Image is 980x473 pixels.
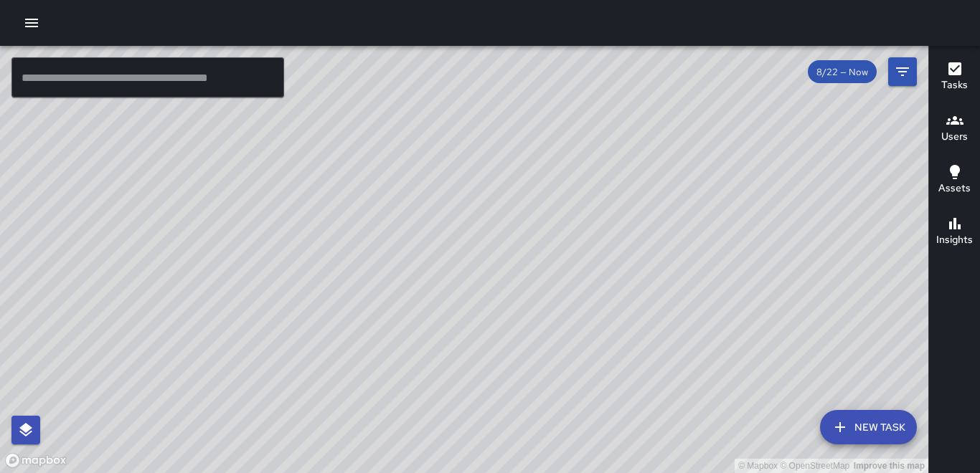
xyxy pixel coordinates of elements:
h6: Tasks [941,77,968,93]
h6: Insights [936,232,973,248]
button: Filters [888,57,917,86]
button: Insights [929,206,980,258]
button: New Task [820,410,917,444]
button: Users [929,103,980,155]
button: Assets [929,155,980,206]
h6: Assets [938,181,971,196]
h6: Users [941,129,968,145]
button: Tasks [929,52,980,103]
span: 8/22 — Now [808,66,877,78]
